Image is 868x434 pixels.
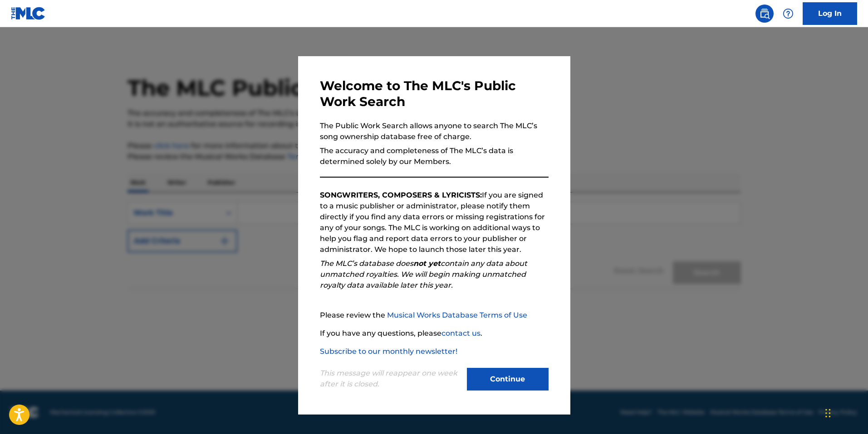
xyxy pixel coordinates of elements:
[387,311,527,319] a: Musical Works Database Terms of Use
[320,310,549,321] p: Please review the
[11,7,46,20] img: MLC Logo
[320,347,457,356] a: Subscribe to our monthly newsletter!
[759,8,770,19] img: search
[320,328,549,339] p: If you have any questions, please .
[825,400,831,427] div: Drag
[320,368,461,390] p: This message will reappear one week after it is closed.
[823,391,868,434] iframe: Chat Widget
[467,368,549,391] button: Continue
[803,2,857,25] a: Log In
[320,78,549,110] h3: Welcome to The MLC's Public Work Search
[755,5,774,23] a: Public Search
[320,121,549,142] p: The Public Work Search allows anyone to search The MLC’s song ownership database free of charge.
[320,145,549,167] p: The accuracy and completeness of The MLC’s data is determined solely by our Members.
[320,191,482,199] strong: SONGWRITERS, COMPOSERS & LYRICISTS:
[413,259,441,268] strong: not yet
[320,190,549,255] p: If you are signed to a music publisher or administrator, please notify them directly if you find ...
[320,259,527,289] em: The MLC’s database does contain any data about unmatched royalties. We will begin making unmatche...
[783,8,794,19] img: help
[779,5,797,23] div: Help
[441,329,481,338] a: contact us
